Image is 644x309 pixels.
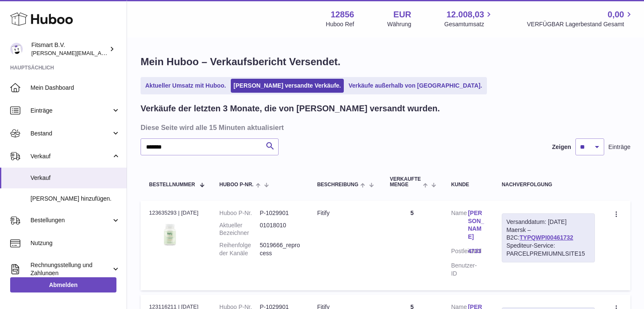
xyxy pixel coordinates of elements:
dt: Benutzer-ID [451,262,468,278]
div: Nachverfolgung [502,182,595,188]
img: jonathan@leaderoo.com [10,43,23,55]
h1: Mein Huboo – Verkaufsbericht Versendet. [141,55,630,69]
span: Bestellnummer [149,182,195,188]
span: 0,00 [608,9,624,20]
a: [PERSON_NAME] [468,209,485,241]
dd: P-1029901 [260,209,300,217]
div: Fitsmart B.V. [31,41,108,57]
span: Huboo P-Nr. [219,182,254,188]
span: VERFÜGBAR Lagerbestand Gesamt [527,20,634,28]
span: 12.008,03 [446,9,484,20]
div: 123635293 | [DATE] [149,209,202,217]
div: Fitify [317,209,373,217]
a: 0,00 VERFÜGBAR Lagerbestand Gesamt [527,9,634,28]
dd: 5019666_reprocess [260,241,300,257]
strong: EUR [393,9,411,20]
td: 5 [381,201,443,290]
span: Verkauf [30,174,120,182]
span: Beschreibung [317,182,358,188]
a: Abmelden [10,277,116,292]
dt: Name [451,209,468,243]
dt: Huboo P-Nr. [219,209,260,217]
span: Bestand [30,130,111,138]
span: Bestellungen [30,216,111,224]
span: Einträge [608,143,630,151]
dt: Reihenfolge der Kanäle [219,241,260,257]
span: Einträge [30,107,111,115]
span: [PERSON_NAME][EMAIL_ADDRESS][DOMAIN_NAME] [31,50,170,56]
span: Gesamtumsatz [444,20,494,28]
label: Zeigen [552,143,571,151]
span: Mein Dashboard [30,84,120,92]
img: 128561739542540.png [149,219,191,249]
div: Maersk – B2C: [502,213,595,262]
a: 4733 [468,247,485,255]
div: Huboo Ref [326,20,354,28]
a: TYPQWPI00461732 [520,234,573,241]
div: Spediteur-Service: PARCELPREMIUMNLSITE15 [506,242,590,258]
span: Nutzung [30,239,120,247]
h2: Verkäufe der letzten 3 Monate, die von [PERSON_NAME] versandt wurden. [141,103,440,114]
h3: Diese Seite wird alle 15 Minuten aktualisiert [141,123,628,132]
dt: Postleitzahl [451,247,468,257]
a: [PERSON_NAME] versandte Verkäufe. [231,79,344,93]
strong: 12856 [331,9,354,20]
span: Verkaufte Menge [390,177,421,188]
dd: 01018010 [260,221,300,237]
a: Verkäufe außerhalb von [GEOGRAPHIC_DATA]. [345,79,485,93]
a: 12.008,03 Gesamtumsatz [444,9,494,28]
div: Währung [387,20,412,28]
div: Versanddatum: [DATE] [506,218,590,226]
dt: Aktueller Bezeichner [219,221,260,237]
span: [PERSON_NAME] hinzufügen. [30,195,120,203]
span: Rechnungsstellung und Zahlungen [30,261,111,277]
a: Aktueller Umsatz mit Huboo. [142,79,229,93]
span: Verkauf [30,152,111,160]
div: Kunde [451,182,484,188]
